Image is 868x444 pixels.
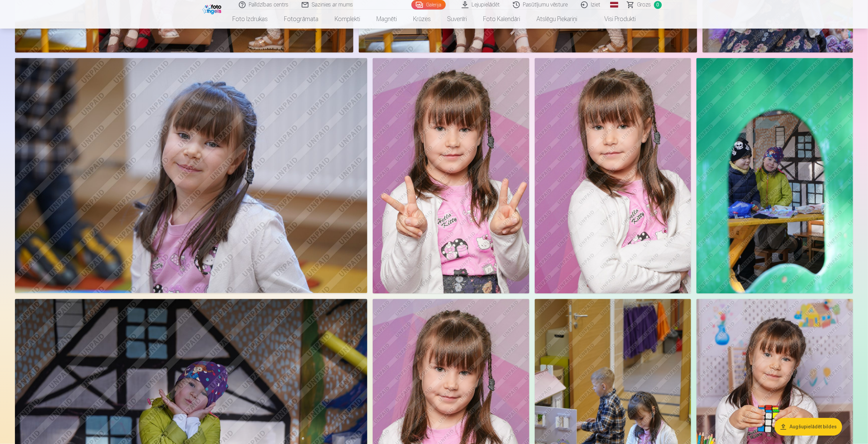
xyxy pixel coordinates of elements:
a: Foto kalendāri [475,10,528,29]
a: Visi produkti [585,10,644,29]
a: Krūzes [405,10,439,29]
span: 0 [654,1,662,9]
img: /fa1 [202,3,223,14]
button: Augšupielādēt bildes [775,418,842,436]
a: Magnēti [368,10,405,29]
a: Foto izdrukas [224,10,276,29]
a: Suvenīri [439,10,475,29]
a: Fotogrāmata [276,10,326,29]
span: Grozs [637,1,651,9]
a: Komplekti [326,10,368,29]
a: Atslēgu piekariņi [528,10,585,29]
